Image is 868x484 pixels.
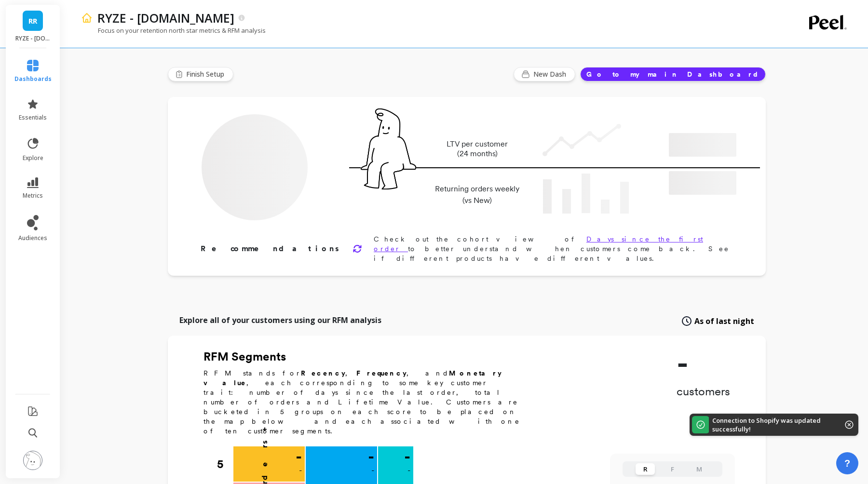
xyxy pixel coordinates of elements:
b: Recency [301,369,345,377]
p: Check out the cohort view of to better understand when customers come back. See if different prod... [374,234,735,263]
span: New Dash [533,69,569,79]
p: RFM stands for , , and , each corresponding to some key customer trait: number of days since the ... [203,368,531,436]
p: customers [677,384,730,399]
p: Recommendations [201,243,341,255]
button: R [636,463,655,475]
button: F [663,463,682,475]
span: audiences [18,234,47,242]
span: essentials [19,114,47,121]
p: Focus on your retention north star metrics & RFM analysis [81,26,266,35]
p: Explore all of your customers using our RFM analysis [179,314,381,326]
button: Finish Setup [168,67,233,81]
img: profile picture [23,451,42,470]
span: As of last night [694,315,754,327]
span: dashboards [14,75,52,83]
span: RR [28,15,37,27]
p: RYZE - ryzeup.myshopify.com [97,10,234,26]
span: metrics [23,192,43,200]
p: - [299,465,302,476]
b: Frequency [356,369,407,377]
button: ? [836,452,858,474]
span: Finish Setup [186,69,227,79]
div: 5 [217,446,232,482]
span: ? [844,457,850,470]
p: - [677,349,730,378]
p: - [404,449,410,465]
img: pal seatted on line [361,108,416,189]
p: - [296,449,302,465]
p: Connection to Shopify was updated successfully! [712,416,830,433]
button: M [690,463,709,475]
button: Go to my main Dashboard [580,67,766,81]
img: header icon [81,12,93,24]
h2: RFM Segments [203,349,531,364]
p: - [371,465,374,476]
p: - [368,449,374,465]
p: RYZE - ryzeup.myshopify.com [15,35,51,42]
span: explore [23,154,43,162]
p: Returning orders weekly (vs New) [432,183,522,206]
button: New Dash [514,67,575,81]
p: - [407,465,410,476]
p: LTV per customer (24 months) [432,139,522,159]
